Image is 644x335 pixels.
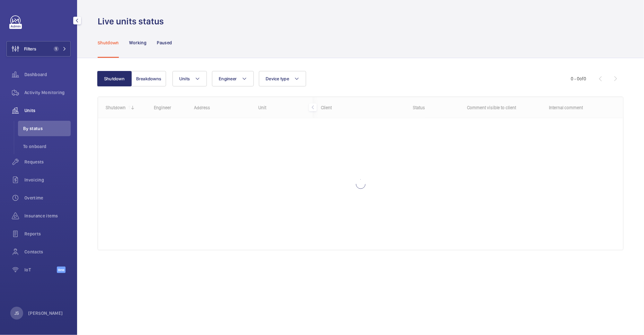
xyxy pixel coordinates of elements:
[129,40,146,46] p: Working
[24,231,71,237] span: Reports
[23,125,71,132] span: By status
[28,310,63,316] p: [PERSON_NAME]
[97,71,132,86] button: Shutdown
[219,76,237,81] span: Engineer
[259,71,306,86] button: Device type
[24,177,71,183] span: Invoicing
[24,46,36,52] span: Filters
[579,76,584,81] span: of
[266,76,289,81] span: Device type
[24,249,71,255] span: Contacts
[23,143,71,150] span: To onboard
[131,71,166,86] button: Breakdowns
[24,213,71,219] span: Insurance items
[14,310,19,316] p: JS
[157,40,172,46] p: Paused
[172,71,207,86] button: Units
[571,76,586,81] span: 0 - 0 0
[98,40,119,46] p: Shutdown
[212,71,254,86] button: Engineer
[6,41,71,57] button: Filters1
[24,195,71,201] span: Overtime
[98,15,168,27] h1: Live units status
[54,46,59,51] span: 1
[57,267,66,273] span: Beta
[24,71,71,78] span: Dashboard
[24,89,71,96] span: Activity Monitoring
[24,107,71,114] span: Units
[24,267,57,273] span: IoT
[24,159,71,165] span: Requests
[179,76,190,81] span: Units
